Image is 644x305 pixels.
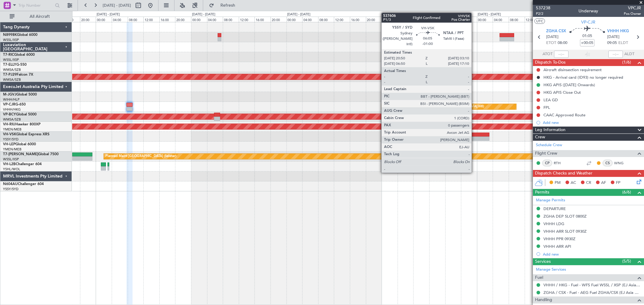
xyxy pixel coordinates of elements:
[3,93,16,96] span: M-JGVJ
[536,5,550,11] span: 537238
[525,17,541,22] div: 12:00
[622,258,631,264] span: (5/5)
[3,103,15,106] span: VP-CJR
[334,17,350,22] div: 12:00
[543,214,587,219] div: ZGHA DEP SLOT 0800Z
[80,17,96,22] div: 20:00
[624,5,641,11] span: VPCJR
[103,3,131,8] span: [DATE] - [DATE]
[536,197,565,203] a: Manage Permits
[3,162,16,166] span: VH-L2B
[271,17,287,22] div: 20:00
[215,3,241,8] span: Refresh
[535,189,549,196] span: Permits
[535,59,566,66] span: Dispatch To-Dos
[543,75,623,80] div: HKG - Arrival card (ID93) no longer required
[383,12,406,17] div: [DATE] - [DATE]
[622,189,631,195] span: (6/6)
[382,17,398,22] div: 00:00
[445,17,461,22] div: 16:00
[607,28,629,34] span: VHHH HKG
[3,68,21,72] a: WMSA/SZB
[287,12,311,17] div: [DATE] - [DATE]
[105,152,176,161] div: Planned Maint [GEOGRAPHIC_DATA] (Seletar)
[192,12,215,17] div: [DATE] - [DATE]
[3,162,42,166] a: VH-L2BChallenger 604
[302,17,318,22] div: 04:00
[461,17,477,22] div: 20:00
[3,167,20,171] a: YSHL/WOL
[383,102,484,111] div: Planned Maint [GEOGRAPHIC_DATA] ([GEOGRAPHIC_DATA] Intl)
[543,290,641,295] a: ZGHA / CSX - Fuel - AEG Fuel ZGHA/CSX (EJ Asia Only)
[622,59,631,65] span: (1/6)
[3,53,35,57] a: T7-RICGlobal 6000
[3,133,50,136] a: VH-VSKGlobal Express XRS
[287,17,303,22] div: 00:00
[175,17,191,22] div: 20:00
[616,180,620,186] span: FP
[3,143,36,146] a: VH-LEPGlobal 6000
[618,40,628,46] span: ELDT
[3,33,17,37] span: N8998K
[543,90,581,95] div: HKG APIS Close Out
[3,152,59,156] a: T7-[PERSON_NAME]Global 7500
[207,17,223,22] div: 04:00
[3,113,16,116] span: VP-BCY
[128,17,144,22] div: 08:00
[571,180,576,186] span: AC
[3,157,19,162] a: WSSL/XSP
[535,127,566,134] span: Leg Information
[586,180,591,186] span: CR
[535,134,545,141] span: Crew
[3,113,37,116] a: VP-BCYGlobal 5000
[3,127,21,132] a: YMEN/MEB
[239,17,255,22] div: 12:00
[3,93,37,96] a: M-JGVJGlobal 5000
[255,17,271,22] div: 16:00
[7,12,66,21] button: All Aircraft
[536,11,550,16] span: P2/2
[535,274,543,281] span: Fuel
[350,17,366,22] div: 16:00
[536,267,566,273] a: Manage Services
[429,17,445,22] div: 12:00
[509,17,525,22] div: 08:00
[3,137,18,142] a: YSSY/SYD
[543,236,575,241] div: VHHH PPR 0930Z
[3,53,14,57] span: T7-RIC
[543,97,558,102] div: LEA GD
[558,40,567,46] span: 08:00
[546,40,556,46] span: ETOT
[3,187,18,191] a: YSSY/SYD
[543,82,595,87] div: HKG APIS ([DATE] Onwards)
[206,1,242,10] button: Refresh
[555,180,561,186] span: PM
[603,160,613,166] div: CS
[535,258,551,265] span: Services
[3,97,20,102] a: WIHH/HLP
[3,182,44,186] a: N604AUChallenger 604
[3,133,16,136] span: VH-VSK
[3,152,38,156] span: T7-[PERSON_NAME]
[543,51,553,57] span: ATOT
[543,244,571,249] div: VHHH ARR API
[3,123,15,126] span: VH-RIU
[18,1,53,10] input: Trip Number
[543,221,564,226] div: VHHH LDG
[3,123,40,126] a: VH-RIUHawker 800XP
[3,107,21,112] a: VHHH/HKG
[543,206,566,211] div: DEPARTURE
[554,160,567,166] a: RTH
[534,18,545,24] button: UTC
[223,17,239,22] div: 08:00
[543,112,585,118] div: CAAC Approved Route
[543,120,641,125] div: Add new
[3,143,15,146] span: VH-LEP
[582,19,596,25] span: VP-CJR
[601,180,606,186] span: AF
[493,17,509,22] div: 04:00
[535,170,592,177] span: Dispatch Checks and Weather
[535,297,552,303] span: Handling
[582,33,592,39] span: 01:05
[536,142,562,148] a: Schedule Crew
